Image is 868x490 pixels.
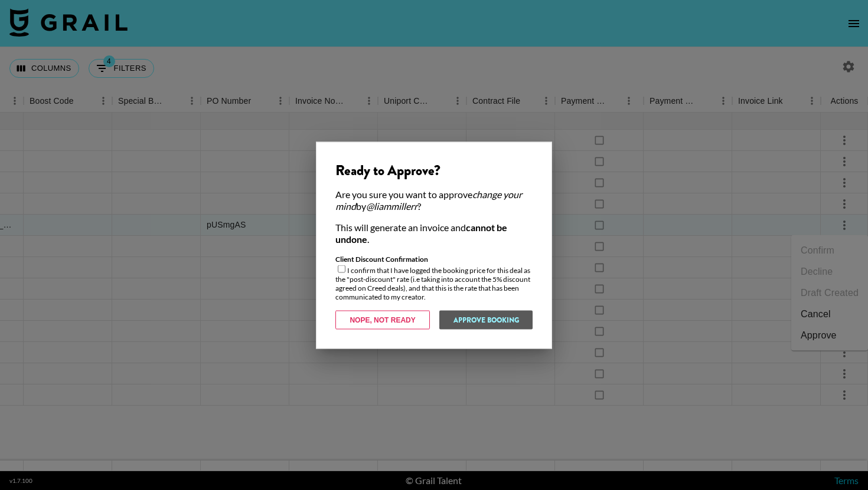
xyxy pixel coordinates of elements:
div: Ready to Approve? [335,161,533,179]
em: change your mind [335,188,522,211]
div: Are you sure you want to approve by ? [335,188,533,212]
strong: Client Discount Confirmation [335,254,428,263]
strong: cannot be undone [335,221,507,244]
div: I confirm that I have logged the booking price for this deal as the "post-discount" rate (i.e tak... [335,254,533,301]
button: Nope, Not Ready [335,310,430,329]
button: Approve Booking [439,310,533,329]
div: This will generate an invoice and . [335,221,533,245]
em: @ liammillerr [366,200,417,211]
